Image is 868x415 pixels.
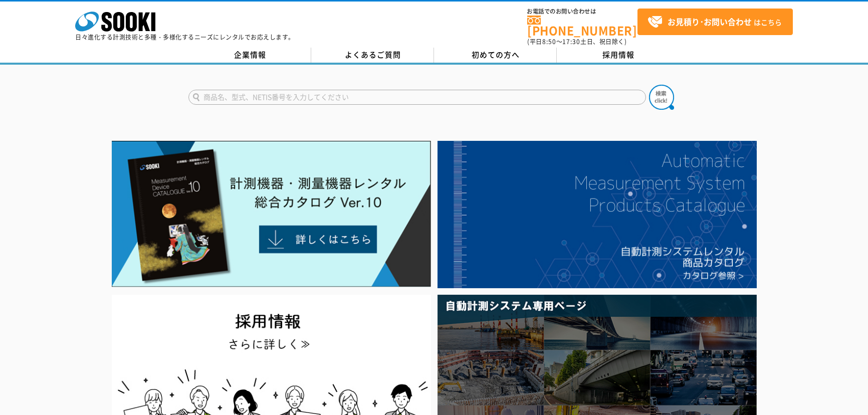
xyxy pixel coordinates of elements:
[75,34,295,40] p: 日々進化する計測技術と多種・多様化するニーズにレンタルでお応えします。
[434,48,557,63] a: 初めての方へ
[311,48,434,63] a: よくあるご質問
[112,141,431,287] img: Catalog Ver10
[527,16,637,36] a: [PHONE_NUMBER]
[438,141,757,288] img: 自動計測システムカタログ
[542,37,556,46] span: 8:50
[527,37,626,46] span: (平日 ～ 土日、祝日除く)
[188,90,646,105] input: 商品名、型式、NETIS番号を入力してください
[668,16,752,28] strong: お見積り･お問い合わせ
[472,49,520,60] span: 初めての方へ
[188,48,311,63] a: 企業情報
[649,85,674,110] img: btn_search.png
[527,9,637,15] span: お電話でのお問い合わせは
[557,48,680,63] a: 採用情報
[562,37,580,46] span: 17:30
[647,15,782,30] span: はこちら
[637,9,793,35] a: お見積り･お問い合わせはこちら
